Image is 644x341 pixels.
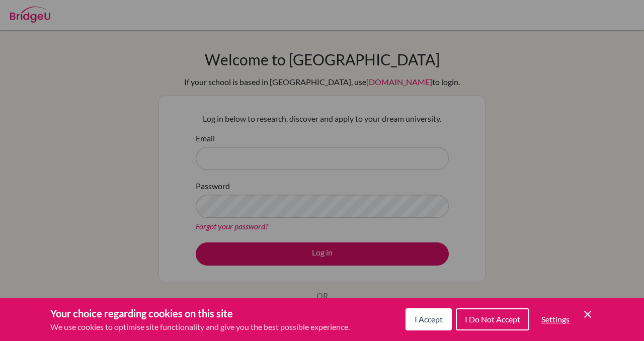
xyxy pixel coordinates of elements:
[541,314,570,324] span: Settings
[533,309,578,329] button: Settings
[456,308,529,330] button: I Do Not Accept
[582,308,594,320] button: Save and close
[406,308,452,330] button: I Accept
[415,314,443,324] span: I Accept
[50,306,350,321] h3: Your choice regarding cookies on this site
[50,321,350,333] p: We use cookies to optimise site functionality and give you the best possible experience.
[465,314,520,324] span: I Do Not Accept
